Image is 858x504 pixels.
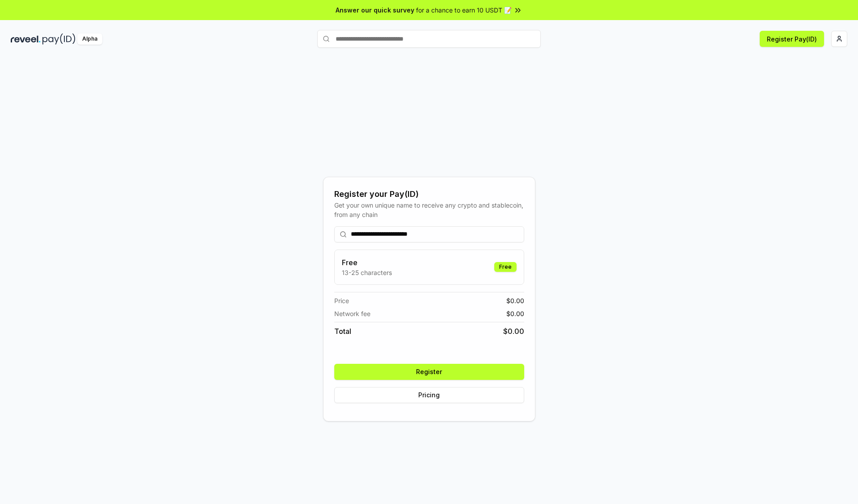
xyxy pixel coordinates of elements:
[42,33,76,45] img: pay_id
[334,364,524,380] button: Register
[506,309,524,318] span: $ 0.00
[334,188,524,200] div: Register your Pay(ID)
[334,387,524,403] button: Pricing
[334,296,349,305] span: Price
[342,257,392,268] h3: Free
[334,200,524,219] div: Get your own unique name to receive any crypto and stablecoin, from any chain
[336,5,414,15] span: Answer our quick survey
[416,5,512,15] span: for a chance to earn 10 USDT 📝
[342,268,392,277] p: 13-25 characters
[334,309,370,318] span: Network fee
[506,296,524,305] span: $ 0.00
[11,33,41,45] img: reveel_dark
[503,326,524,337] span: $ 0.00
[334,326,351,337] span: Total
[760,31,824,47] button: Register Pay(ID)
[77,33,102,45] div: Alpha
[494,262,517,272] div: Free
